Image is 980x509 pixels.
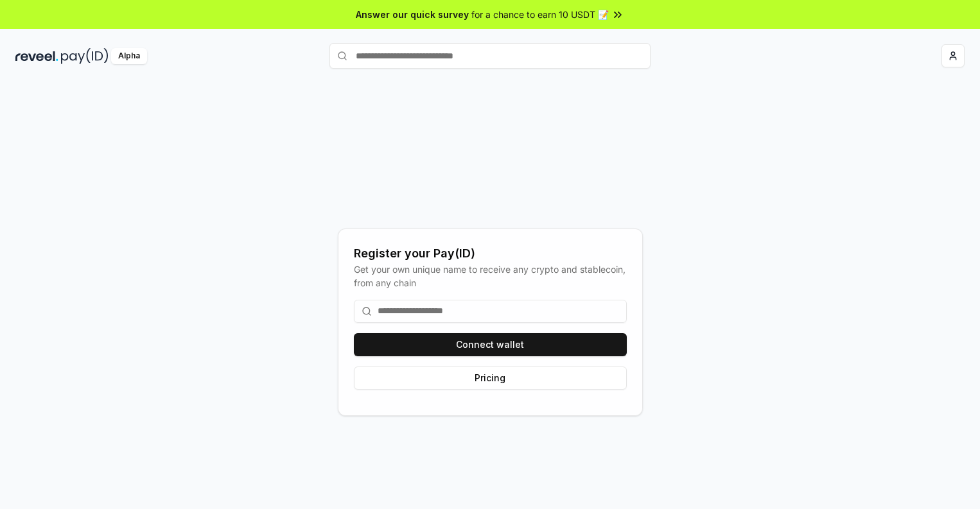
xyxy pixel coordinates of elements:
div: Register your Pay(ID) [354,245,627,263]
div: Get your own unique name to receive any crypto and stablecoin, from any chain [354,263,627,289]
span: Answer our quick survey [356,8,469,21]
div: Alpha [111,48,147,64]
img: pay_id [61,48,109,64]
img: reveel_dark [15,48,58,64]
button: Pricing [354,367,627,390]
span: for a chance to earn 10 USDT 📝 [471,8,609,21]
button: Connect wallet [354,333,627,356]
